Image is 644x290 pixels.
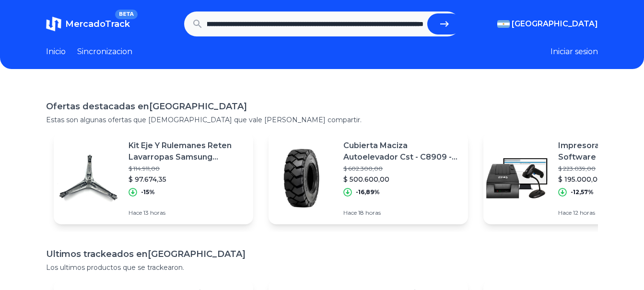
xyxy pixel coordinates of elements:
[343,140,460,163] p: Cubierta Maciza Autoelevador Cst - C8909 - 23x9-10
[46,263,598,272] p: Los ultimos productos que se trackearon.
[550,46,598,58] button: Iniciar sesion
[129,140,246,163] p: Kit Eje Y Rulemanes Reten Lavarropas Samsung Wf8650 Wf 8650
[129,209,246,217] p: Hace 13 horas
[571,188,594,196] p: -12,57%
[512,18,598,30] span: [GEOGRAPHIC_DATA]
[343,174,460,184] p: $ 500.600,00
[356,188,380,196] p: -16,89%
[46,247,598,261] h1: Ultimos trackeados en [GEOGRAPHIC_DATA]
[65,19,130,29] span: MercadoTrack
[54,132,253,224] a: Featured imageKit Eje Y Rulemanes Reten Lavarropas Samsung Wf8650 Wf 8650$ 114.911,00$ 97.674,35-...
[129,165,246,173] p: $ 114.911,00
[46,16,130,32] a: MercadoTrackBETA
[115,10,138,19] span: BETA
[54,145,121,212] img: Featured image
[46,115,598,125] p: Estas son algunas ofertas que [DEMOGRAPHIC_DATA] que vale [PERSON_NAME] compartir.
[129,174,246,184] p: $ 97.674,35
[483,145,550,212] img: Featured image
[141,188,155,196] p: -15%
[46,16,61,32] img: MercadoTrack
[269,145,336,212] img: Featured image
[46,46,66,58] a: Inicio
[269,132,468,224] a: Featured imageCubierta Maciza Autoelevador Cst - C8909 - 23x9-10$ 602.300,00$ 500.600,00-16,89%Ha...
[497,20,510,28] img: Argentina
[497,18,598,30] button: [GEOGRAPHIC_DATA]
[343,209,460,217] p: Hace 18 horas
[343,165,460,173] p: $ 602.300,00
[46,100,598,113] h1: Ofertas destacadas en [GEOGRAPHIC_DATA]
[77,46,132,58] a: Sincronizacion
